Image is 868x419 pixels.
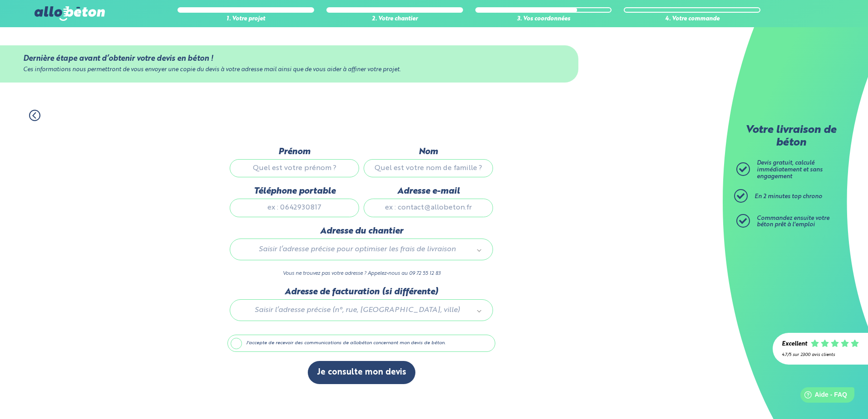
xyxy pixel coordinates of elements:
div: Excellent [782,341,807,348]
img: allobéton [35,6,104,21]
div: Dernière étape avant d’obtenir votre devis en béton ! [23,54,555,63]
input: Quel est votre nom de famille ? [364,159,493,177]
div: 1. Votre projet [178,16,314,23]
label: Nom [364,147,493,157]
input: ex : contact@allobeton.fr [364,199,493,217]
label: Adresse e-mail [364,186,493,196]
label: J'accepte de recevoir des communications de allobéton concernant mon devis de béton. [227,335,495,352]
p: Votre livraison de béton [739,124,843,149]
span: Saisir l’adresse précise pour optimiser les frais de livraison [243,244,472,255]
a: Saisir l’adresse précise pour optimiser les frais de livraison [239,244,483,255]
label: Prénom [230,147,359,157]
label: Adresse du chantier [230,226,493,236]
label: Téléphone portable [230,186,359,196]
div: Ces informations nous permettront de vous envoyer une copie du devis à votre adresse mail ainsi q... [23,67,555,73]
div: 2. Votre chantier [326,16,463,23]
input: ex : 0642930817 [230,199,359,217]
span: En 2 minutes top chrono [755,194,822,200]
button: Je consulte mon devis [308,361,415,384]
input: Quel est votre prénom ? [230,159,359,177]
iframe: Help widget launcher [787,384,858,409]
span: Devis gratuit, calculé immédiatement et sans engagement [757,160,823,179]
p: Vous ne trouvez pas votre adresse ? Appelez-nous au 09 72 55 12 83 [230,269,493,278]
div: 4. Votre commande [624,16,760,23]
div: 3. Vos coordonnées [475,16,612,23]
span: Commandez ensuite votre béton prêt à l'emploi [757,215,829,228]
div: 4.7/5 sur 2300 avis clients [782,352,859,357]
